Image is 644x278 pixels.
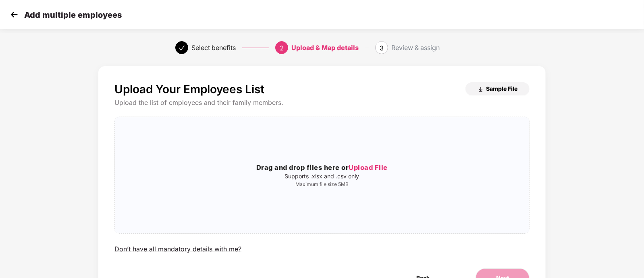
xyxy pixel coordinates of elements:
[349,163,388,171] span: Upload File
[391,41,440,54] div: Review & assign
[24,10,122,20] p: Add multiple employees
[114,98,530,107] div: Upload the list of employees and their family members.
[115,163,529,173] h3: Drag and drop files here or
[114,245,241,253] div: Don’t have all mandatory details with me?
[114,82,264,96] p: Upload Your Employees List
[486,85,517,92] span: Sample File
[465,82,530,95] button: Sample File
[115,173,529,180] p: Supports .xlsx and .csv only
[280,44,284,52] span: 2
[179,45,185,51] span: check
[291,41,359,54] div: Upload & Map details
[191,41,236,54] div: Select benefits
[115,181,529,188] p: Maximum file size 5MB
[478,86,484,93] img: download_icon
[115,117,529,233] span: Drag and drop files here orUpload FileSupports .xlsx and .csv onlyMaximum file size 5MB
[380,44,384,52] span: 3
[8,8,20,21] img: svg+xml;base64,PHN2ZyB4bWxucz0iaHR0cDovL3d3dy53My5vcmcvMjAwMC9zdmciIHdpZHRoPSIzMCIgaGVpZ2h0PSIzMC...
